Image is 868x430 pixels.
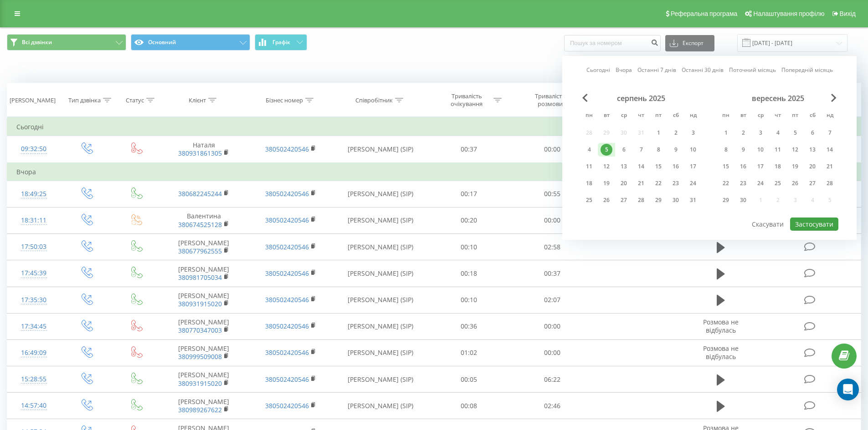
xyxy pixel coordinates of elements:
[824,127,836,139] div: 7
[266,96,303,104] div: Бізнес номер
[7,34,126,51] button: Всі дзвінки
[734,143,752,157] div: вт 9 вер 2025 р.
[601,177,612,189] div: 19
[840,10,856,17] span: Вихід
[427,260,511,287] td: 00:18
[16,318,51,335] div: 17:34:45
[824,144,836,156] div: 14
[737,144,749,156] div: 9
[684,126,702,140] div: нд 3 серп 2025 р.
[652,194,664,206] div: 29
[427,207,511,233] td: 00:20
[564,35,661,51] input: Пошук за номером
[737,161,749,172] div: 16
[687,144,699,156] div: 10
[580,193,598,207] div: пн 25 серп 2025 р.
[752,177,769,190] div: ср 24 вер 2025 р.
[598,143,615,157] div: вт 5 серп 2025 р.
[804,126,821,140] div: сб 6 вер 2025 р.
[618,177,630,189] div: 20
[615,143,632,157] div: ср 6 серп 2025 р.
[160,207,247,233] td: Валентина
[821,126,838,140] div: нд 7 вер 2025 р.
[160,234,247,260] td: [PERSON_NAME]
[632,193,650,207] div: чт 28 серп 2025 р.
[126,96,144,104] div: Статус
[737,194,749,206] div: 30
[687,161,699,172] div: 17
[771,109,785,123] abbr: четвер
[265,216,309,224] a: 380502420546
[511,393,594,419] td: 02:46
[618,194,630,206] div: 27
[427,234,511,260] td: 00:10
[789,144,801,156] div: 12
[632,143,650,157] div: чт 7 серп 2025 р.
[670,144,682,156] div: 9
[16,212,51,229] div: 18:31:11
[511,287,594,313] td: 02:07
[667,193,684,207] div: сб 30 серп 2025 р.
[682,66,724,74] a: Останні 30 днів
[334,339,427,366] td: [PERSON_NAME] (SIP)
[634,109,648,123] abbr: четвер
[580,160,598,173] div: пн 11 серп 2025 р.
[786,160,804,173] div: пт 19 вер 2025 р.
[265,322,309,330] a: 380502420546
[786,177,804,190] div: пт 26 вер 2025 р.
[178,326,222,334] a: 380770347003
[334,260,427,287] td: [PERSON_NAME] (SIP)
[786,143,804,157] div: пт 12 вер 2025 р.
[178,247,222,255] a: 380677962555
[178,352,222,361] a: 380999509008
[189,96,206,104] div: Клієнт
[717,126,734,140] div: пн 1 вер 2025 р.
[804,160,821,173] div: сб 20 вер 2025 р.
[786,126,804,140] div: пт 5 вер 2025 р.
[7,118,861,136] td: Сьогодні
[580,94,702,103] div: серпень 2025
[670,194,682,206] div: 30
[684,193,702,207] div: нд 31 серп 2025 р.
[334,234,427,260] td: [PERSON_NAME] (SIP)
[687,177,699,189] div: 24
[769,177,786,190] div: чт 25 вер 2025 р.
[667,143,684,157] div: сб 9 серп 2025 р.
[583,144,595,156] div: 4
[334,313,427,339] td: [PERSON_NAME] (SIP)
[635,177,647,189] div: 21
[272,39,290,46] span: Графік
[650,126,667,140] div: пт 1 серп 2025 р.
[160,313,247,339] td: [PERSON_NAME]
[616,66,632,74] a: Вчора
[511,366,594,393] td: 06:22
[687,194,699,206] div: 31
[772,177,784,189] div: 25
[618,161,630,172] div: 13
[511,136,594,163] td: 00:00
[582,94,588,102] span: Previous Month
[615,177,632,190] div: ср 20 серп 2025 р.
[717,177,734,190] div: пн 22 вер 2025 р.
[355,96,393,104] div: Співробітник
[265,348,309,357] a: 380502420546
[511,234,594,260] td: 02:58
[781,66,833,74] a: Попередній місяць
[632,177,650,190] div: чт 21 серп 2025 р.
[789,161,801,172] div: 19
[734,177,752,190] div: вт 23 вер 2025 р.
[598,160,615,173] div: вт 12 серп 2025 р.
[747,218,789,231] button: Скасувати
[618,144,630,156] div: 6
[729,66,776,74] a: Поточний місяць
[821,143,838,157] div: нд 14 вер 2025 р.
[717,160,734,173] div: пн 15 вер 2025 р.
[806,161,818,172] div: 20
[734,160,752,173] div: вт 16 вер 2025 р.
[650,143,667,157] div: пт 8 серп 2025 р.
[334,287,427,313] td: [PERSON_NAME] (SIP)
[719,109,733,123] abbr: понеділок
[16,291,51,309] div: 17:35:30
[753,10,824,17] span: Налаштування профілю
[821,160,838,173] div: нд 21 вер 2025 р.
